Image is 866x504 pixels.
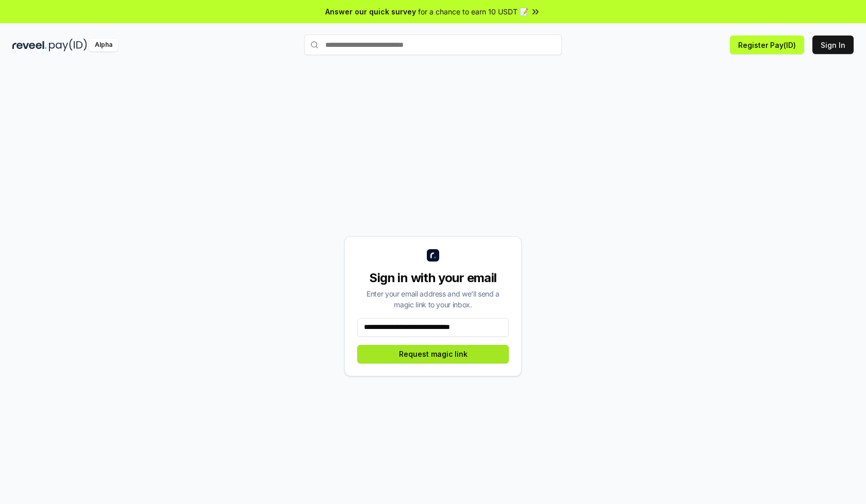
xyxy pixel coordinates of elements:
div: Enter your email address and we’ll send a magic link to your inbox. [357,288,509,310]
button: Sign In [812,36,854,54]
img: pay_id [49,39,87,51]
span: for a chance to earn 10 USDT 📝 [418,6,528,17]
div: Alpha [89,39,118,51]
button: Request magic link [357,345,509,363]
img: reveel_dark [12,39,47,51]
button: Register Pay(ID) [730,36,804,54]
div: Sign in with your email [357,270,509,286]
img: logo_small [427,249,439,262]
span: Answer our quick survey [325,6,416,17]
